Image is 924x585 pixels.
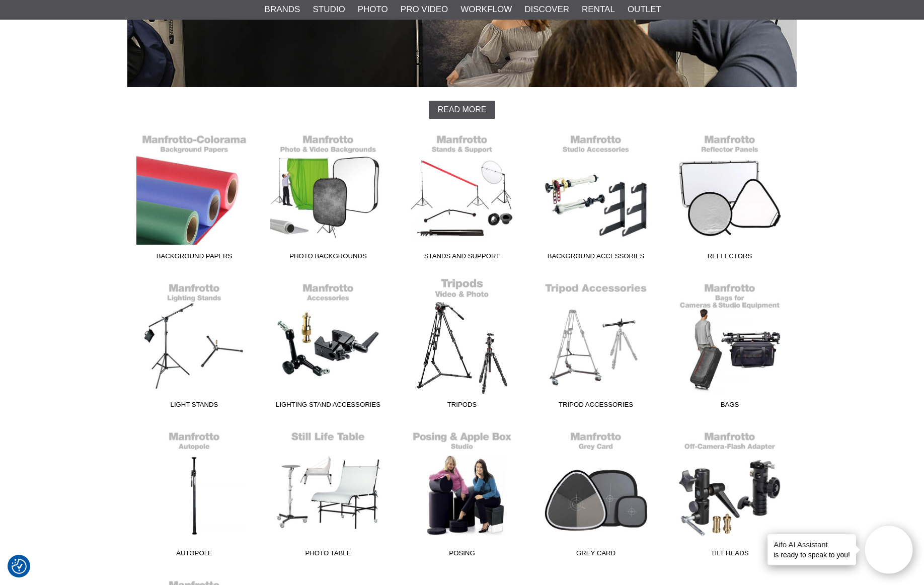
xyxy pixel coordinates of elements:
[261,548,395,562] span: Photo table
[663,548,797,562] span: Tilt Heads
[663,251,797,265] span: Reflectors
[663,426,797,562] a: Tilt Heads
[395,426,529,562] a: Posing
[524,3,569,16] a: Discover
[261,277,395,413] a: Lighting stand Accessories
[529,129,663,265] a: Background accessories
[261,400,395,413] span: Lighting stand Accessories
[127,548,261,562] span: Autopole
[395,400,529,413] span: Tripods
[395,548,529,562] span: Posing
[261,251,395,265] span: Photo Backgrounds
[261,426,395,562] a: Photo table
[529,400,663,413] span: Tripod Accessories
[127,426,261,562] a: Autopole
[265,3,300,16] a: Brands
[261,129,395,265] a: Photo Backgrounds
[438,105,487,114] span: Read more
[127,129,261,265] a: Background papers
[460,3,512,16] a: Workflow
[529,251,663,265] span: Background accessories
[395,277,529,413] a: Tripods
[127,277,261,413] a: Light Stands
[628,3,661,16] a: Outlet
[529,548,663,562] span: Grey Card
[663,400,797,413] span: Bags
[395,251,529,265] span: Stands and Support
[127,400,261,413] span: Light Stands
[774,539,850,550] h4: Aifo AI Assistant
[529,277,663,413] a: Tripod Accessories
[401,3,448,16] a: Pro Video
[663,129,797,265] a: Reflectors
[663,277,797,413] a: Bags
[12,559,27,574] img: Revisit consent button
[358,3,388,16] a: Photo
[395,129,529,265] a: Stands and Support
[767,534,856,565] div: is ready to speak to you!
[313,3,345,16] a: Studio
[127,251,261,265] span: Background papers
[582,3,615,16] a: Rental
[12,557,27,575] button: Consent Preferences
[529,426,663,562] a: Grey Card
